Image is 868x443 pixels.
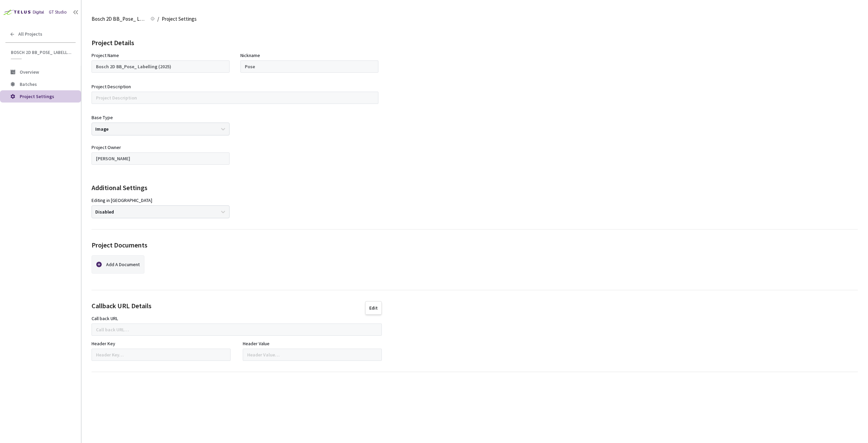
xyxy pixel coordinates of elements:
[369,305,378,311] div: Edit
[92,349,231,361] input: Header Key…
[92,52,119,59] div: Project Name
[92,38,858,48] div: Project Details
[92,114,113,121] div: Base Type
[157,15,159,23] li: /
[243,349,382,361] input: Header Value…
[92,324,382,336] input: Call back URL…
[11,50,72,55] span: Bosch 2D BB_Pose_ Labelling (2025)
[92,60,230,73] input: Project Name
[92,15,146,23] span: Bosch 2D BB_Pose_ Labelling (2025)
[92,315,118,322] div: Call back URL
[92,92,378,104] input: Project Description
[240,60,378,73] input: Project Nickname
[92,240,147,250] div: Project Documents
[92,183,858,193] div: Additional Settings
[92,144,121,151] div: Project Owner
[20,69,39,75] span: Overview
[92,197,152,204] div: Editing in [GEOGRAPHIC_DATA]
[243,340,270,347] div: Header Value
[92,340,115,347] div: Header Key
[92,301,152,315] div: Callback URL Details
[162,15,197,23] span: Project Settings
[92,83,131,90] div: Project Description
[240,52,260,59] div: Nickname
[18,31,42,37] span: All Projects
[20,93,54,99] span: Project Settings
[20,81,37,87] span: Batches
[106,257,141,272] div: Add A Document
[49,9,67,16] div: GT Studio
